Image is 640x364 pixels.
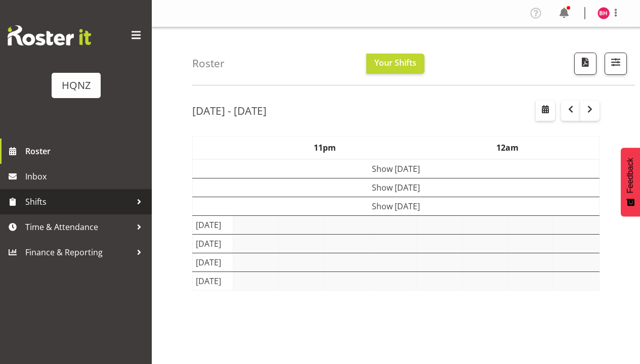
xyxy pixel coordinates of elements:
[193,215,233,234] td: [DATE]
[366,54,424,74] button: Your Shifts
[536,101,555,121] button: Select a specific date within the roster.
[416,136,600,159] th: 12am
[193,178,600,197] td: Show [DATE]
[25,245,132,260] span: Finance & Reporting
[626,158,635,193] span: Feedback
[192,104,267,117] h2: [DATE] - [DATE]
[62,78,91,93] div: HQNZ
[25,144,147,159] span: Roster
[621,148,640,216] button: Feedback - Show survey
[233,136,416,159] th: 11pm
[374,57,416,68] span: Your Shifts
[598,7,610,19] img: barbara-hillcoat6919.jpg
[25,219,132,235] span: Time & Attendance
[192,58,225,69] h4: Roster
[574,53,596,75] button: Download a PDF of the roster according to the set date range.
[193,234,233,253] td: [DATE]
[193,271,233,290] td: [DATE]
[605,53,627,75] button: Filter Shifts
[25,194,132,209] span: Shifts
[193,197,600,215] td: Show [DATE]
[25,169,147,184] span: Inbox
[193,159,600,178] td: Show [DATE]
[193,253,233,271] td: [DATE]
[8,25,91,45] img: Rosterit website logo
